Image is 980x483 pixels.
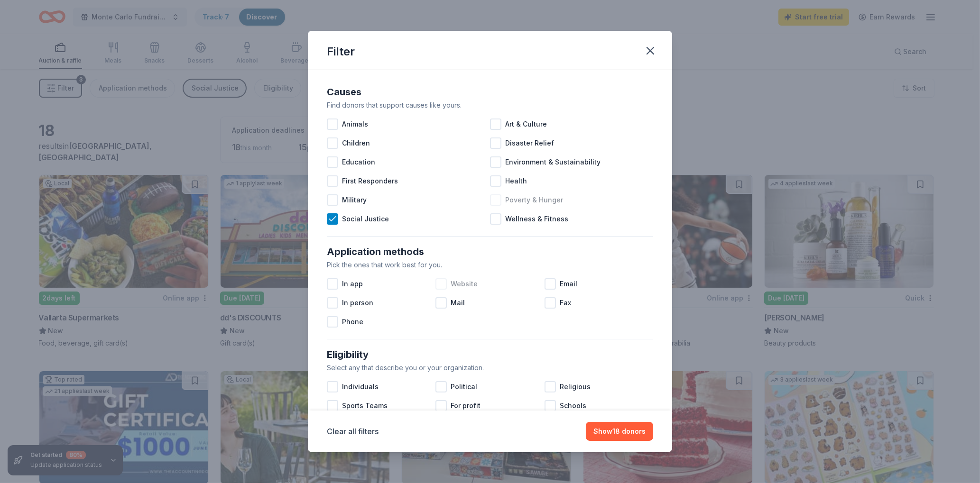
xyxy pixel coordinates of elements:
span: Schools [560,400,586,411]
span: Children [342,137,370,149]
span: Military [342,194,367,206]
div: Application methods [327,244,653,259]
span: Art & Culture [505,118,547,130]
span: Religious [560,381,591,392]
div: Filter [327,44,355,59]
div: Pick the ones that work best for you. [327,259,653,271]
span: Individuals [342,381,379,392]
span: Email [560,278,577,290]
div: Causes [327,84,653,100]
span: Health [505,175,527,187]
span: Education [342,156,375,168]
span: Animals [342,118,368,130]
span: Poverty & Hunger [505,194,563,206]
span: Website [451,278,478,290]
span: Wellness & Fitness [505,213,568,225]
div: Select any that describe you or your organization. [327,362,653,374]
button: Show18 donors [586,422,653,441]
span: Environment & Sustainability [505,156,601,168]
span: Social Justice [342,213,389,225]
button: Clear all filters [327,426,379,437]
span: In person [342,297,373,309]
div: Eligibility [327,347,653,362]
span: In app [342,278,363,290]
span: Political [451,381,477,392]
span: Sports Teams [342,400,388,411]
div: Find donors that support causes like yours. [327,100,653,111]
span: First Responders [342,175,398,187]
span: Fax [560,297,571,309]
span: Mail [451,297,465,309]
span: Phone [342,316,363,328]
span: Disaster Relief [505,137,554,149]
span: For profit [451,400,481,411]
